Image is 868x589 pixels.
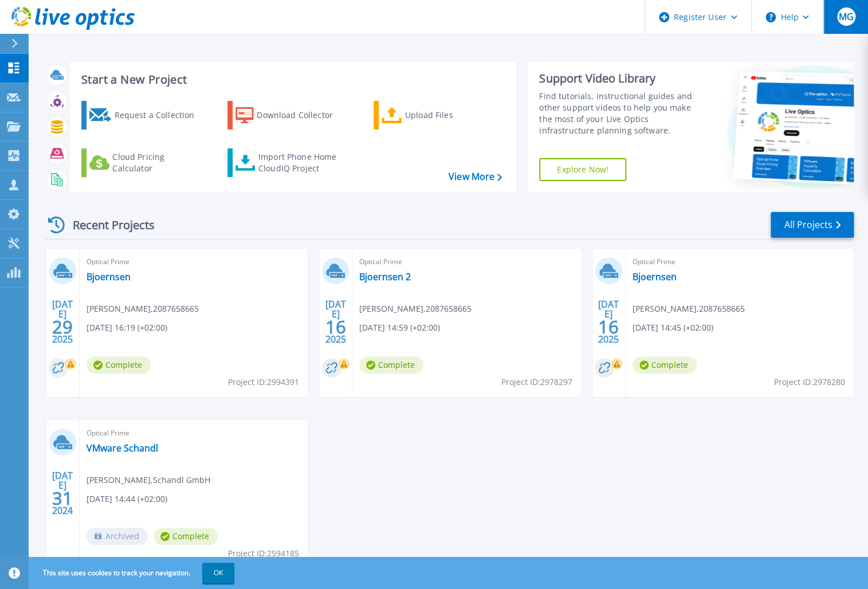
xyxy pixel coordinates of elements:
span: 16 [598,322,619,332]
span: [DATE] 14:44 (+02:00) [87,493,167,505]
span: [PERSON_NAME] , 2087658665 [633,303,745,315]
span: Project ID: 2594185 [228,547,299,560]
span: Optical Prime [359,256,574,268]
span: [DATE] 14:45 (+02:00) [633,321,713,334]
span: Optical Prime [633,256,847,268]
span: Project ID: 2978297 [501,376,572,388]
div: Request a Collection [114,104,206,127]
a: Explore Now! [539,158,626,181]
a: VMware Schandl [87,442,158,454]
div: [DATE] 2025 [52,301,73,343]
span: This site uses cookies to track your navigation. [32,563,234,583]
button: OK [202,563,234,583]
div: Import Phone Home CloudIQ Project [258,151,348,174]
a: Cloud Pricing Calculator [81,148,209,177]
div: Find tutorials, instructional guides and other support videos to help you make the most of your L... [539,91,702,136]
span: 16 [325,322,346,332]
div: Support Video Library [539,71,702,86]
div: [DATE] 2025 [598,301,619,343]
span: [DATE] 14:59 (+02:00) [359,321,440,334]
span: Complete [633,356,697,374]
span: [PERSON_NAME] , Schandl GmbH [87,474,210,486]
div: Cloud Pricing Calculator [112,151,204,174]
span: Project ID: 2978280 [774,376,845,388]
span: [DATE] 16:19 (+02:00) [87,321,167,334]
a: Request a Collection [81,101,209,129]
div: Download Collector [257,104,348,127]
span: Project ID: 2994391 [228,376,299,388]
a: Bjoernsen [87,271,131,282]
a: Upload Files [374,101,501,129]
a: Bjoernsen [633,271,677,282]
span: [PERSON_NAME] , 2087658665 [87,303,199,315]
span: Complete [154,528,218,545]
a: Bjoernsen 2 [359,271,411,282]
span: Archived [87,528,148,545]
span: Optical Prime [87,256,301,268]
span: MG [838,12,853,21]
a: Download Collector [227,101,355,129]
span: Complete [359,356,423,374]
div: [DATE] 2024 [52,472,73,514]
div: [DATE] 2025 [325,301,347,343]
div: Recent Projects [44,211,170,239]
div: Upload Files [405,104,497,127]
span: [PERSON_NAME] , 2087658665 [359,303,472,315]
span: 31 [52,493,73,503]
a: All Projects [771,212,854,238]
a: View More [449,171,502,182]
h3: Start a New Project [81,73,501,86]
span: Optical Prime [87,427,301,439]
span: 29 [52,322,73,332]
span: Complete [87,356,151,374]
